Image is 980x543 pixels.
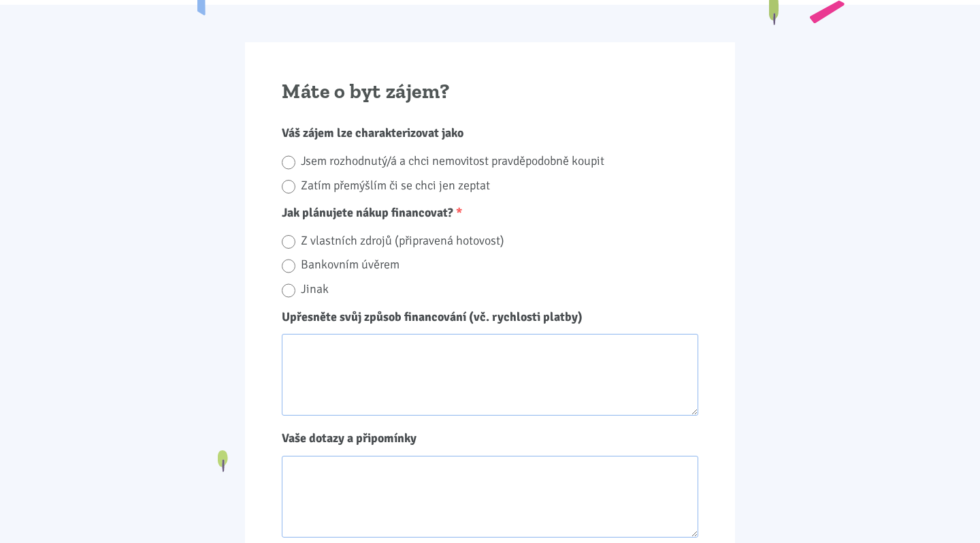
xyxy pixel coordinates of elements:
[301,254,698,275] label: Bankovním úvěrem
[301,279,698,300] label: Jinak
[282,79,698,105] h2: Máte o byt zájem?
[282,125,463,140] span: Váš zájem lze charakterizovat jako
[301,175,698,196] label: Zatím přemýšlím či se chci jen zeptat
[282,205,453,220] span: Jak plánujete nákup financovat?
[282,309,583,324] span: Upřesněte svůj způsob financování (vč. rychlosti platby)
[456,205,462,220] abbr: Required
[282,431,416,446] span: Vaše dotazy a připomínky
[301,230,698,251] label: Z vlastních zdrojů (připravená hotovost)
[301,151,698,172] label: Jsem rozhodnutý/á a chci nemovitost pravděpodobně koupit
